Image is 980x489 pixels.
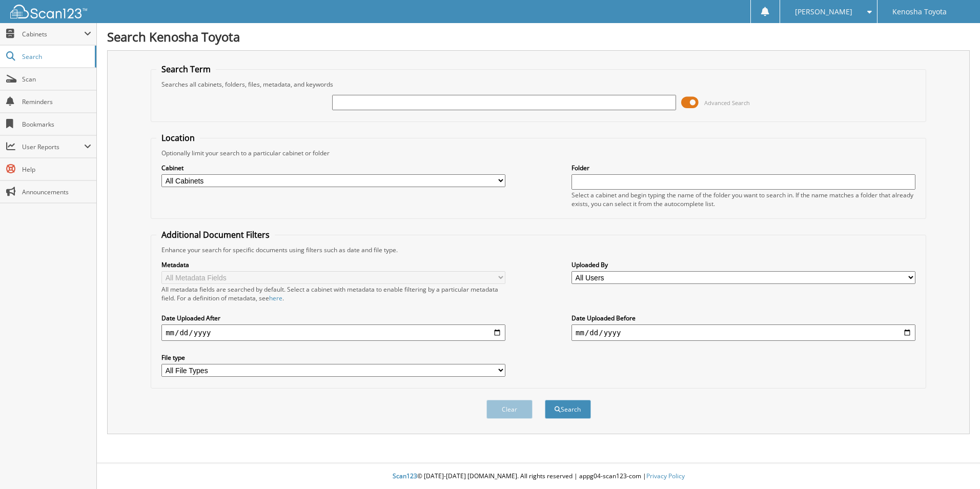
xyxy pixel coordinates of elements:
legend: Location [156,132,200,144]
label: Cabinet [161,164,505,172]
div: Searches all cabinets, folders, files, metadata, and keywords [156,80,921,89]
div: Select a cabinet and begin typing the name of the folder you want to search in. If the name match... [571,191,915,208]
div: Enhance your search for specific documents using filters such as date and file type. [156,246,921,254]
h1: Search Kenosha Toyota [107,28,970,45]
span: Bookmarks [22,120,91,129]
label: Date Uploaded After [161,314,505,322]
span: Announcements [22,188,91,196]
span: Reminders [22,97,91,106]
input: end [571,324,915,341]
span: User Reports [22,142,84,151]
div: © [DATE]-[DATE] [DOMAIN_NAME]. All rights reserved | appg04-scan123-com | [97,464,980,489]
a: here [269,294,282,302]
button: Search [545,400,591,419]
label: Uploaded By [571,260,915,269]
span: [PERSON_NAME] [795,9,852,15]
span: Help [22,165,91,174]
button: Clear [486,400,533,419]
img: scan123-logo-white.svg [10,5,87,18]
span: Cabinets [22,30,84,38]
span: Search [22,52,90,61]
span: Scan123 [393,472,417,480]
span: Scan [22,75,91,84]
label: Metadata [161,260,505,269]
a: Privacy Policy [646,472,685,480]
legend: Search Term [156,64,216,75]
input: start [161,324,505,341]
label: Folder [571,164,915,172]
label: Date Uploaded Before [571,314,915,322]
div: Optionally limit your search to a particular cabinet or folder [156,149,921,157]
span: Advanced Search [704,99,750,107]
legend: Additional Document Filters [156,229,275,240]
span: Kenosha Toyota [892,9,947,15]
div: All metadata fields are searched by default. Select a cabinet with metadata to enable filtering b... [161,285,505,302]
label: File type [161,353,505,362]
